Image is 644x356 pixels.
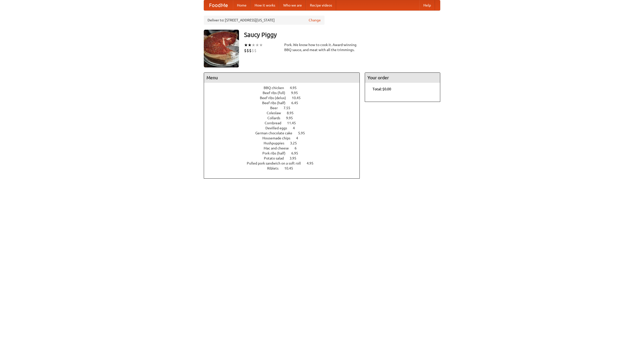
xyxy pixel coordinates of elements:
h4: Your order [365,73,440,83]
a: BBQ chicken 4.95 [264,86,306,90]
li: ★ [244,42,248,48]
a: Devilled eggs 4 [265,126,304,130]
span: Beef ribs (half) [262,101,291,105]
span: 4 [293,126,300,130]
span: Cornbread [265,121,286,125]
a: German chocolate cake 5.95 [255,131,314,135]
div: Deliver to: [STREET_ADDRESS][US_STATE] [204,16,325,25]
span: 4 [296,136,303,140]
span: German chocolate cake [255,131,297,135]
h3: Saucy Piggy [244,30,440,40]
span: Beef ribs (delux) [260,96,291,100]
li: $ [249,48,252,53]
a: Cornbread 11.45 [265,121,305,125]
span: 3.25 [290,141,302,145]
a: Help [419,0,435,10]
span: 3.95 [290,156,301,160]
a: Riblets 10.45 [267,166,302,170]
span: 10.45 [284,166,298,170]
a: Hushpuppies 3.25 [264,141,306,145]
a: Change [309,18,321,23]
span: 4.95 [290,86,302,90]
a: Beer 7.55 [270,106,300,110]
div: Pork. We know how to cook it. Award-winning BBQ sauce, and meat with all the trimmings. [284,42,360,52]
span: Coleslaw [267,111,286,115]
span: Riblets [267,166,284,170]
span: Hushpuppies [264,141,289,145]
span: Pulled pork sandwich on a soft roll [247,161,306,165]
a: How it works [251,0,279,10]
span: 6 [295,146,302,150]
a: Mac and cheese 6 [264,146,306,150]
span: Mac and cheese [264,146,294,150]
a: Housemade chips 4 [262,136,307,140]
span: Potato salad [264,156,289,160]
a: Potato salad 3.95 [264,156,306,160]
a: Recipe videos [306,0,336,10]
a: Pork ribs (half) 6.95 [262,151,307,155]
a: Pulled pork sandwich on a soft roll 4.95 [247,161,323,165]
span: 9.95 [286,116,298,120]
li: ★ [259,42,263,48]
li: ★ [248,42,252,48]
span: Beer [270,106,283,110]
span: 6.95 [291,151,303,155]
a: Beef ribs (full) 9.95 [263,91,307,95]
li: $ [254,48,257,53]
li: $ [252,48,254,53]
span: 4.95 [307,161,318,165]
a: Beef ribs (half) 6.45 [262,101,307,105]
span: 9.95 [291,91,303,95]
a: Who we are [279,0,306,10]
b: Total: $0.00 [373,87,391,91]
span: 10.45 [292,96,306,100]
span: Beef ribs (full) [263,91,290,95]
span: Collards [267,116,285,120]
li: ★ [252,42,255,48]
span: 8.95 [287,111,299,115]
a: Coleslaw 8.95 [267,111,303,115]
li: $ [247,48,249,53]
span: 6.45 [291,101,303,105]
span: 5.95 [298,131,310,135]
span: Devilled eggs [265,126,292,130]
a: FoodMe [204,0,233,10]
a: Home [233,0,251,10]
a: Collards 9.95 [267,116,302,120]
li: $ [244,48,247,53]
span: Pork ribs (half) [262,151,291,155]
a: Beef ribs (delux) 10.45 [260,96,310,100]
img: angular.jpg [204,30,239,67]
span: Housemade chips [262,136,295,140]
span: BBQ chicken [264,86,289,90]
span: 7.55 [284,106,295,110]
h4: Menu [204,73,359,83]
span: 11.45 [287,121,301,125]
li: ★ [255,42,259,48]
